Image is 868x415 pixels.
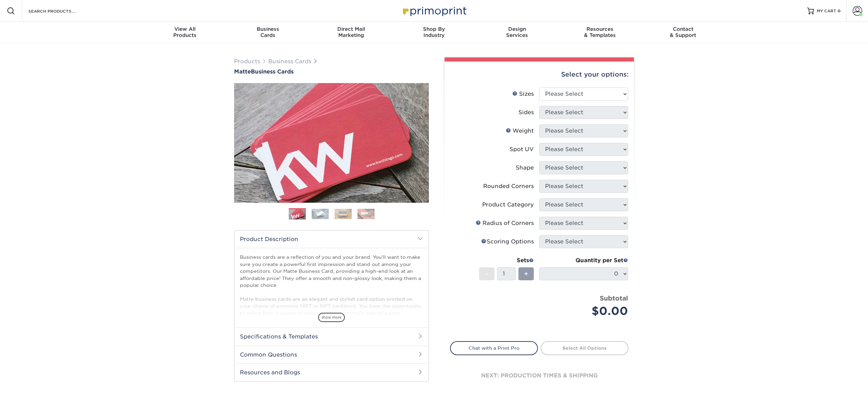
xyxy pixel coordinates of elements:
span: show more [318,313,345,322]
div: Cards [227,26,310,38]
div: & Templates [558,26,641,38]
strong: Subtotal [600,294,628,302]
div: Quantity per Set [539,256,628,265]
span: Resources [558,26,641,32]
img: Matte 01 [234,45,429,240]
a: BusinessCards [227,22,310,44]
div: Weight [506,127,534,135]
h2: Product Description [234,230,429,248]
a: DesignServices [475,22,558,44]
span: + [524,269,528,279]
div: Scoring Options [481,238,534,246]
div: Sides [518,108,534,117]
a: Direct MailMarketing [310,22,393,44]
span: - [485,269,488,279]
div: Products [144,26,227,38]
a: Resources& Templates [558,22,641,44]
span: 0 [838,9,841,13]
a: Shop ByIndustry [393,22,476,44]
div: Spot UV [510,145,534,153]
div: Select your options: [450,62,628,88]
h2: Resources and Blogs [234,363,429,381]
div: Radius of Corners [476,219,534,227]
img: Business Cards 04 [357,209,375,219]
div: Industry [393,26,476,38]
img: Primoprint [400,3,468,18]
h2: Common Questions [234,346,429,363]
img: Business Cards 01 [289,206,306,223]
span: Design [475,26,558,32]
span: Contact [641,26,724,32]
div: Rounded Corners [483,182,534,190]
span: Matte [234,68,251,75]
div: & Support [641,26,724,38]
p: Business cards are a reflection of you and your brand. You'll want to make sure you create a powe... [240,254,423,351]
a: Contact& Support [641,22,724,44]
h2: Specifications & Templates [234,327,429,345]
a: Chat with a Print Pro [450,341,538,355]
a: Products [234,58,260,65]
a: Select All Options [541,341,628,355]
div: $0.00 [544,303,628,319]
h1: Business Cards [234,68,429,75]
a: Business Cards [268,58,311,65]
span: Business [227,26,310,32]
img: Business Cards 03 [335,209,352,219]
a: View AllProducts [144,22,227,44]
span: MY CART [817,8,836,14]
span: Shop By [393,26,476,32]
span: Direct Mail [310,26,393,32]
div: Services [475,26,558,38]
div: Product Category [482,201,534,209]
div: next: production times & shipping [450,355,628,396]
div: Sizes [512,90,534,98]
input: SEARCH PRODUCTS..... [28,7,94,15]
span: View All [144,26,227,32]
img: Business Cards 02 [312,209,329,219]
div: Marketing [310,26,393,38]
a: MatteBusiness Cards [234,68,429,75]
div: Sets [479,256,534,265]
div: Shape [516,164,534,172]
